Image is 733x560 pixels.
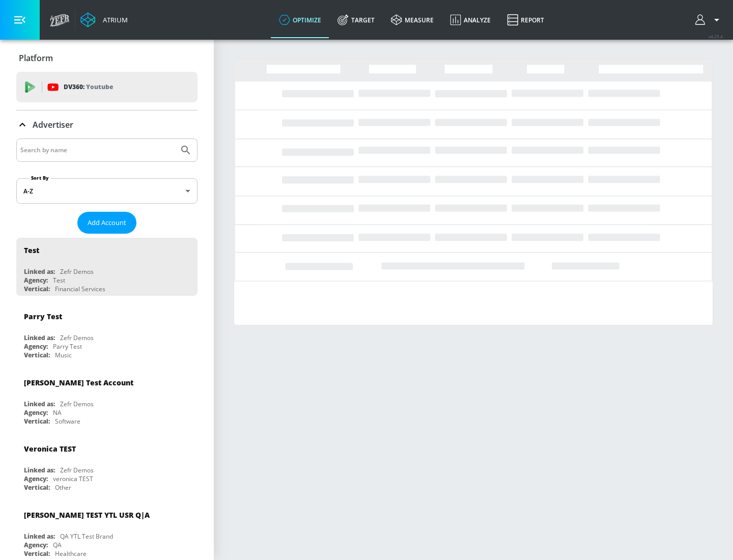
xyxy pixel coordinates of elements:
[55,549,87,558] div: Healthcare
[24,400,55,408] div: Linked as:
[16,436,198,494] div: Veronica TESTLinked as:Zefr DemosAgency:veronica TESTVertical:Other
[60,466,94,474] div: Zefr Demos
[99,15,128,24] div: Atrium
[24,276,48,285] div: Agency:
[80,12,128,27] a: Atrium
[77,212,136,234] button: Add Account
[88,217,126,229] span: Add Account
[24,312,62,321] div: Parry Test
[55,483,71,492] div: Other
[55,417,80,426] div: Software
[16,304,198,362] div: Parry TestLinked as:Zefr DemosAgency:Parry TestVertical:Music
[24,245,39,255] div: Test
[24,532,55,541] div: Linked as:
[53,342,82,351] div: Parry Test
[16,238,198,296] div: TestLinked as:Zefr DemosAgency:TestVertical:Financial Services
[16,44,198,72] div: Platform
[709,34,723,39] span: v 4.25.4
[16,370,198,428] div: [PERSON_NAME] Test AccountLinked as:Zefr DemosAgency:NAVertical:Software
[24,333,55,342] div: Linked as:
[24,549,50,558] div: Vertical:
[19,52,53,64] p: Platform
[24,444,76,454] div: Veronica TEST
[33,119,73,130] p: Advertiser
[16,110,198,139] div: Advertiser
[24,417,50,426] div: Vertical:
[55,285,105,293] div: Financial Services
[60,267,94,276] div: Zefr Demos
[24,466,55,474] div: Linked as:
[29,175,51,181] label: Sort By
[55,351,72,359] div: Music
[53,541,62,549] div: QA
[24,408,48,417] div: Agency:
[53,474,93,483] div: veronica TEST
[24,510,150,520] div: [PERSON_NAME] TEST YTL USR Q|A
[24,483,50,492] div: Vertical:
[53,408,62,417] div: NA
[383,2,442,38] a: measure
[24,474,48,483] div: Agency:
[329,2,383,38] a: Target
[24,351,50,359] div: Vertical:
[16,72,198,102] div: DV360: Youtube
[24,285,50,293] div: Vertical:
[24,541,48,549] div: Agency:
[499,2,552,38] a: Report
[16,178,198,204] div: A-Z
[20,144,175,157] input: Search by name
[60,532,113,541] div: QA YTL Test Brand
[53,276,65,285] div: Test
[60,400,94,408] div: Zefr Demos
[24,342,48,351] div: Agency:
[271,2,329,38] a: optimize
[86,81,113,92] p: Youtube
[442,2,499,38] a: Analyze
[24,378,133,387] div: [PERSON_NAME] Test Account
[64,81,113,93] p: DV360:
[24,267,55,276] div: Linked as:
[60,333,94,342] div: Zefr Demos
